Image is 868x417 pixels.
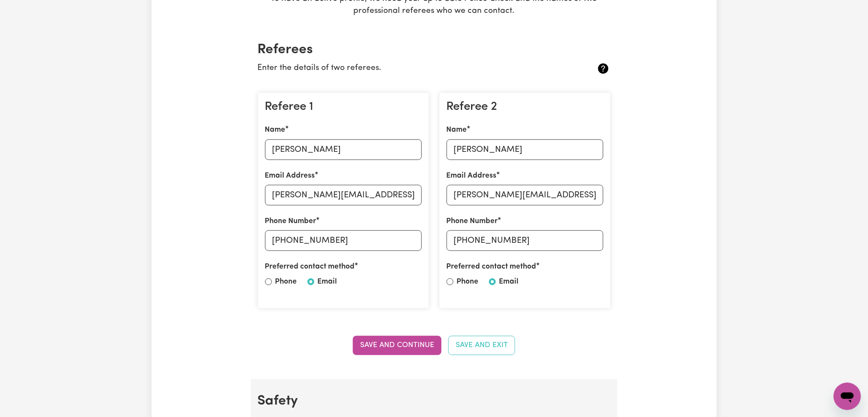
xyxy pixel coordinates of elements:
[258,393,611,409] h2: Safety
[265,124,286,136] label: Name
[448,336,515,355] button: Save and Exit
[447,100,603,115] h3: Referee 2
[834,383,861,410] iframe: Button to launch messaging window
[275,276,297,287] label: Phone
[447,170,497,181] label: Email Address
[265,261,355,272] label: Preferred contact method
[447,124,467,136] label: Name
[318,276,337,287] label: Email
[447,216,498,227] label: Phone Number
[499,276,519,287] label: Email
[265,100,422,115] h3: Referee 1
[265,170,315,181] label: Email Address
[258,62,552,75] p: Enter the details of two referees.
[265,216,316,227] label: Phone Number
[447,261,537,272] label: Preferred contact method
[353,336,441,355] button: Save and Continue
[258,42,611,58] h2: Referees
[457,276,479,287] label: Phone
